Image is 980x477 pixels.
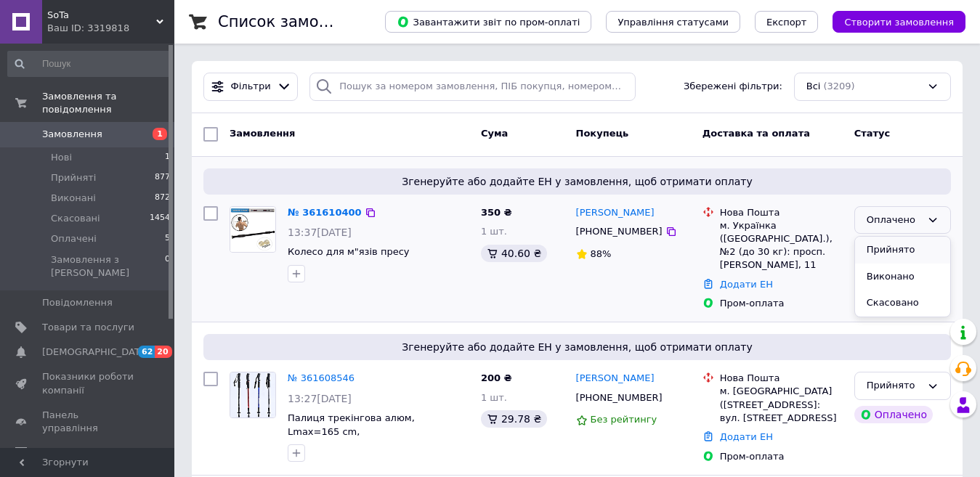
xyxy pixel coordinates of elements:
a: Фото товару [230,206,276,253]
span: Замовлення [230,128,295,139]
a: Палиця трекінгова алюм, Lmax=165 cm, [288,412,415,437]
div: м. [GEOGRAPHIC_DATA] ([STREET_ADDRESS]: вул. [STREET_ADDRESS] [720,385,843,425]
div: Прийнято [867,378,921,394]
button: Експорт [755,11,819,33]
li: Прийнято [855,237,950,264]
span: Нові [51,151,72,164]
a: № 361610400 [288,207,362,218]
span: 1 шт. [481,226,507,237]
a: Створити замовлення [818,16,965,27]
span: [DEMOGRAPHIC_DATA] [42,346,150,359]
span: 1 [165,151,170,164]
span: Повідомлення [42,296,113,309]
span: Управління статусами [617,17,729,28]
span: Товари та послуги [42,321,134,334]
span: Покупець [576,128,629,139]
span: 20 [155,346,171,358]
span: 872 [155,192,170,205]
span: Cума [481,128,508,139]
span: 13:37[DATE] [288,227,352,238]
span: 1454 [150,212,170,225]
div: [PHONE_NUMBER] [573,222,665,241]
div: Ваш ID: 3319818 [47,22,174,35]
li: Скасовано [855,290,950,317]
span: SoTa [47,9,156,22]
a: [PERSON_NAME] [576,372,655,386]
div: м. Українка ([GEOGRAPHIC_DATA].), №2 (до 30 кг): просп. [PERSON_NAME], 11 [720,219,843,272]
button: Створити замовлення [833,11,965,33]
a: Додати ЕН [720,431,773,442]
span: Виконані [51,192,96,205]
button: Управління статусами [606,11,740,33]
span: Збережені фільтри: [684,80,782,94]
span: 62 [138,346,155,358]
span: 200 ₴ [481,372,512,383]
span: 13:27[DATE] [288,393,352,404]
span: 877 [155,171,170,184]
span: Статус [854,128,891,139]
a: [PERSON_NAME] [576,206,655,220]
span: Завантажити звіт по пром-оплаті [397,15,580,28]
span: Замовлення [42,128,102,141]
span: Створити замовлення [844,17,954,28]
span: 5 [165,232,170,245]
span: Оплачені [51,232,97,245]
span: 1 шт. [481,392,507,403]
span: Панель управління [42,409,134,435]
div: 29.78 ₴ [481,410,547,428]
div: Оплачено [867,213,921,228]
input: Пошук за номером замовлення, ПІБ покупця, номером телефону, Email, номером накладної [309,73,635,101]
span: Згенеруйте або додайте ЕН у замовлення, щоб отримати оплату [209,174,945,189]
span: 0 [165,253,170,280]
span: Експорт [766,17,807,28]
span: Доставка та оплата [702,128,810,139]
span: 88% [591,248,612,259]
img: Фото товару [230,207,275,252]
div: Нова Пошта [720,206,843,219]
span: Прийняті [51,171,96,184]
span: Всі [806,80,821,94]
span: Без рейтингу [591,414,657,425]
div: Пром-оплата [720,450,843,463]
div: [PHONE_NUMBER] [573,388,665,407]
div: Оплачено [854,406,933,423]
span: 350 ₴ [481,207,512,218]
li: Виконано [855,264,950,290]
a: № 361608546 [288,372,355,383]
a: Колесо для м"язів пресу [288,246,410,257]
img: Фото товару [230,372,275,417]
div: Нова Пошта [720,372,843,385]
h1: Список замовлень [218,13,365,30]
span: 1 [153,128,167,140]
div: Пром-оплата [720,297,843,310]
span: Фільтри [231,80,271,94]
button: Завантажити звіт по пром-оплаті [385,11,591,33]
div: 40.60 ₴ [481,245,547,262]
span: Показники роботи компанії [42,370,134,396]
span: Скасовані [51,212,100,225]
input: Пошук [7,51,171,77]
a: Додати ЕН [720,279,773,290]
span: (3209) [823,81,854,91]
span: Відгуки [42,447,80,460]
span: Замовлення з [PERSON_NAME] [51,253,165,280]
a: Фото товару [230,372,276,418]
span: Згенеруйте або додайте ЕН у замовлення, щоб отримати оплату [209,340,945,354]
span: Замовлення та повідомлення [42,90,174,116]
